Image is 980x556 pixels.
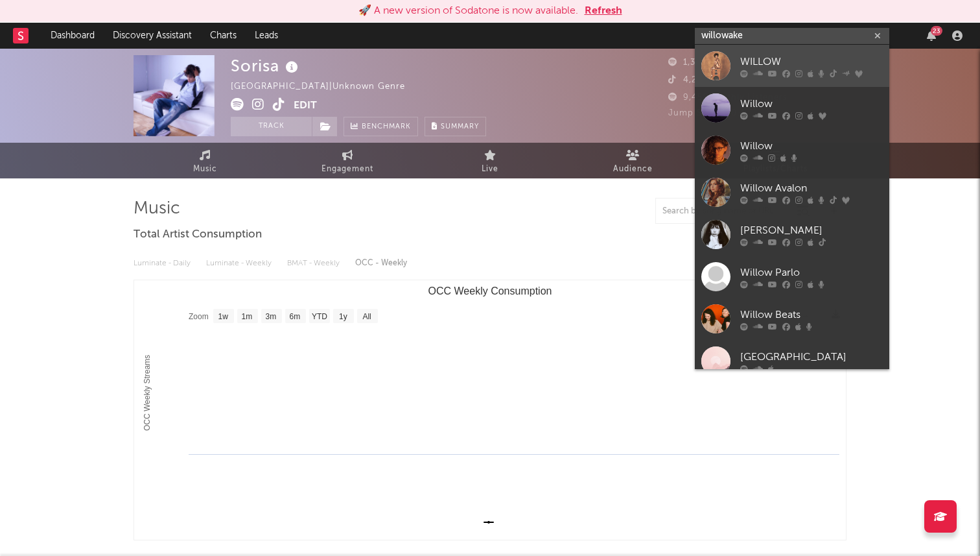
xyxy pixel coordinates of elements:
a: Live [419,143,561,178]
span: Live [482,162,498,177]
a: Willow [695,87,889,129]
div: Willow Avalon [740,180,883,196]
div: Willow [740,138,883,154]
div: Willow Parlo [740,265,883,280]
a: Willow [695,129,889,171]
a: Discovery Assistant [104,23,201,49]
svg: OCC Weekly Consumption [134,280,846,540]
text: 1m [242,312,253,321]
a: [PERSON_NAME] [695,213,889,256]
div: WILLOW [740,54,883,69]
span: 4,280 [668,76,708,84]
text: OCC Weekly Consumption [428,285,552,296]
div: [GEOGRAPHIC_DATA] [740,349,883,365]
div: Sorisa [231,55,301,77]
text: All [362,312,371,321]
a: Willow Beats [695,298,889,340]
span: Summary [441,123,479,130]
button: Edit [294,98,317,114]
text: YTD [312,312,327,321]
div: Willow [740,96,883,112]
input: Search by song name or URL [656,206,793,217]
button: Summary [425,117,486,136]
a: Benchmark [344,117,418,136]
a: [GEOGRAPHIC_DATA] [695,340,889,382]
a: Willow Avalon [695,171,889,213]
a: WILLOW [695,45,889,87]
text: 1w [218,312,229,321]
text: 1y [339,312,347,321]
text: OCC Weekly Streams [143,355,152,431]
text: 3m [266,312,277,321]
a: Music [134,143,276,178]
div: [PERSON_NAME] [740,223,883,238]
span: Music [193,162,217,177]
a: Audience [561,143,704,178]
span: Engagement [321,162,373,177]
span: 1,387 [668,58,706,67]
div: Willow Beats [740,307,883,322]
button: Track [231,117,312,136]
div: 23 [931,26,942,36]
a: Willow Parlo [695,256,889,298]
button: Refresh [585,3,622,19]
span: Jump Score: 90.4 [668,109,745,117]
span: Audience [613,162,653,177]
div: [GEOGRAPHIC_DATA] | Unknown Genre [231,79,420,95]
text: 6m [290,312,301,321]
a: Charts [201,23,246,49]
a: Dashboard [41,23,104,49]
div: 🚀 A new version of Sodatone is now available. [358,3,578,19]
a: Leads [246,23,287,49]
span: Total Artist Consumption [134,227,262,243]
span: 9,458 Monthly Listeners [668,93,787,102]
a: Engagement [276,143,419,178]
text: Zoom [189,312,209,321]
input: Search for artists [695,28,889,44]
button: 23 [927,30,936,41]
span: Benchmark [362,119,411,135]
